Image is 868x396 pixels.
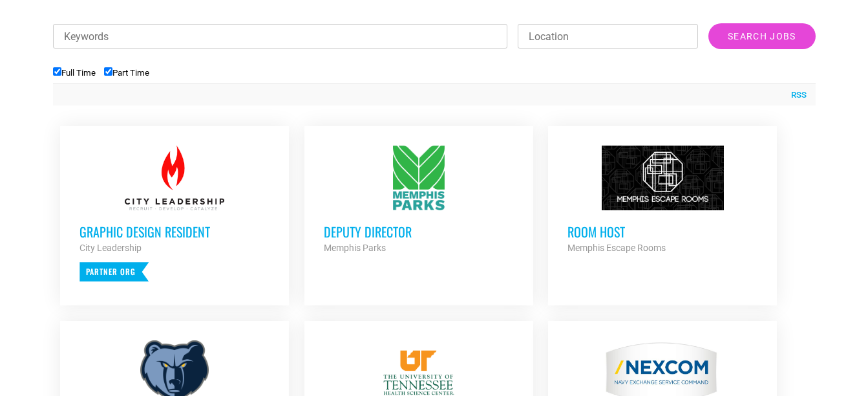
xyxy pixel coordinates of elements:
strong: Memphis Parks [324,243,386,253]
input: Part Time [104,67,112,76]
input: Keywords [53,24,508,49]
h3: Deputy Director [324,223,514,240]
input: Full Time [53,67,61,76]
a: Deputy Director Memphis Parks [304,126,533,275]
h3: Room Host [567,223,757,240]
p: Partner Org [79,262,149,281]
label: Part Time [104,68,149,78]
strong: City Leadership [79,243,142,253]
a: Room Host Memphis Escape Rooms [548,126,777,275]
a: Graphic Design Resident City Leadership Partner Org [60,126,289,301]
a: RSS [785,89,807,102]
strong: Memphis Escape Rooms [567,243,666,253]
label: Full Time [53,68,96,78]
input: Location [518,24,698,49]
h3: Graphic Design Resident [79,223,270,240]
input: Search Jobs [708,23,815,49]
